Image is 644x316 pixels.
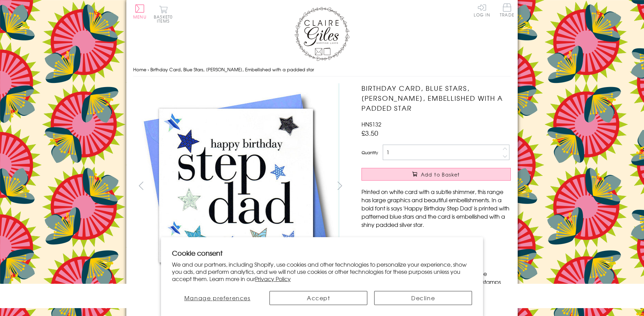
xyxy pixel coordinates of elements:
[500,3,514,17] span: Trade
[133,14,147,20] span: Menu
[269,291,367,305] button: Accept
[172,261,472,282] p: We and our partners, including Shopify, use cookies and other technologies to personalize your ex...
[255,275,291,283] a: Privacy Policy
[361,120,381,128] span: HNS132
[361,149,378,156] label: Quantity
[133,63,511,77] nav: breadcrumbs
[421,171,460,178] span: Add to Basket
[361,168,511,181] button: Add to Basket
[133,83,339,289] img: Birthday Card, Blue Stars, Stepdad, Embellished with a padded star
[348,83,554,289] img: Birthday Card, Blue Stars, Stepdad, Embellished with a padded star
[133,66,146,73] a: Home
[154,5,173,23] button: Basket0 items
[361,187,511,229] p: Printed on white card with a subtle shimmer, this range has large graphics and beautiful embellis...
[361,83,511,113] h1: Birthday Card, Blue Stars, [PERSON_NAME], Embellished with a padded star
[148,66,149,73] span: ›
[374,291,472,305] button: Decline
[361,128,378,138] span: £3.50
[368,236,511,245] li: Dimensions: 150mm x 150mm
[500,3,514,18] a: Trade
[295,7,349,61] img: Claire Giles Greetings Cards
[184,294,251,302] span: Manage preferences
[332,178,348,193] button: next
[133,4,147,19] button: Menu
[157,14,173,24] span: 0 items
[133,178,149,193] button: prev
[172,291,263,305] button: Manage preferences
[474,3,490,17] a: Log In
[172,248,472,258] h2: Cookie consent
[150,66,314,73] span: Birthday Card, Blue Stars, [PERSON_NAME], Embellished with a padded star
